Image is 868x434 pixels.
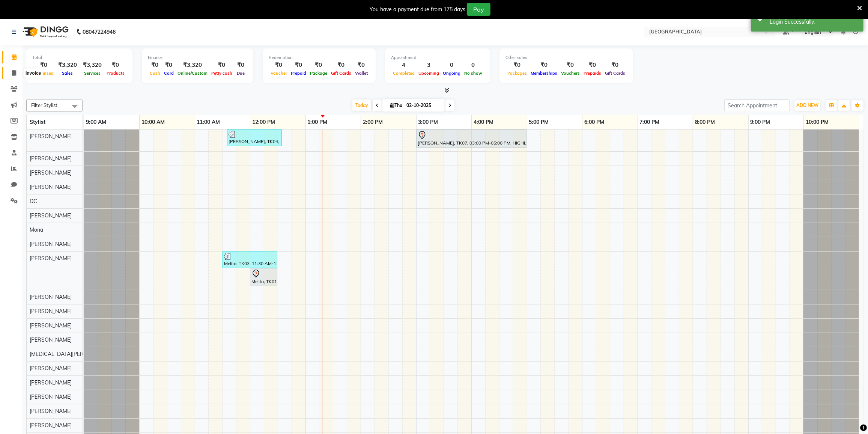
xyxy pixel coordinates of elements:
[30,336,72,343] span: [PERSON_NAME]
[30,226,43,233] span: Mona
[361,117,385,128] a: 2:00 PM
[441,61,462,69] div: 0
[391,54,484,61] div: Appointment
[417,131,526,146] div: [PERSON_NAME], TK07, 03:00 PM-05:00 PM, HIGHLIGHTS UPTO WAIST
[24,69,43,78] div: Invoice
[148,71,162,76] span: Cash
[749,117,772,128] a: 9:00 PM
[582,71,603,76] span: Prepaids
[162,71,176,76] span: Card
[770,18,858,26] div: Login Successfully.
[724,99,790,111] input: Search Appointment
[417,61,441,69] div: 3
[228,131,281,145] div: [PERSON_NAME], TK04, 11:35 AM-12:35 PM, KIDS GIRL HAIR CUT (BELOW 8 YEARS )
[269,54,370,61] div: Redemption
[30,241,72,247] span: [PERSON_NAME]
[176,71,209,76] span: Online/Custom
[55,61,80,69] div: ₹3,320
[582,117,606,128] a: 6:00 PM
[289,71,308,76] span: Prepaid
[388,102,404,108] span: Thu
[638,117,662,128] a: 7:00 PM
[796,102,818,108] span: ADD NEW
[31,102,57,108] span: Filter Stylist
[82,71,102,76] span: Services
[529,61,559,69] div: ₹0
[105,61,126,69] div: ₹0
[19,21,71,42] img: logo
[30,255,72,262] span: [PERSON_NAME]
[603,71,627,76] span: Gift Cards
[329,71,353,76] span: Gift Cards
[352,99,371,111] span: Today
[30,393,72,400] span: [PERSON_NAME]
[391,71,417,76] span: Completed
[32,54,126,61] div: Total
[308,61,329,69] div: ₹0
[804,117,830,128] a: 10:00 PM
[30,119,45,125] span: Stylist
[223,253,277,267] div: Melita, TK03, 11:30 AM-12:30 PM, MASTER HAIR CUT {MEN},[PERSON_NAME] STYLING
[505,54,627,61] div: Other sales
[105,71,126,76] span: Products
[30,322,72,329] span: [PERSON_NAME]
[30,133,72,140] span: [PERSON_NAME]
[251,269,277,285] div: Melita, TK01, 12:00 PM-12:30 PM, MASTER HAIR CUT {MEN}
[472,117,495,128] a: 4:00 PM
[529,71,559,76] span: Memberships
[30,198,37,205] span: DC
[794,100,820,111] button: ADD NEW
[353,71,370,76] span: Wallet
[559,71,582,76] span: Vouchers
[234,61,247,69] div: ₹0
[353,61,370,69] div: ₹0
[148,61,162,69] div: ₹0
[30,422,72,429] span: [PERSON_NAME]
[462,71,484,76] span: No show
[441,71,462,76] span: Ongoing
[693,117,717,128] a: 8:00 PM
[370,6,465,14] div: You have a payment due from 175 days
[30,184,72,190] span: [PERSON_NAME]
[30,308,72,315] span: [PERSON_NAME]
[404,100,442,111] input: 2025-10-02
[250,117,277,128] a: 12:00 PM
[235,71,247,76] span: Due
[83,21,116,42] b: 08047224946
[30,155,72,162] span: [PERSON_NAME]
[140,117,167,128] a: 10:00 AM
[269,71,289,76] span: Voucher
[30,169,72,176] span: [PERSON_NAME]
[329,61,353,69] div: ₹0
[195,117,222,128] a: 11:00 AM
[30,408,72,414] span: [PERSON_NAME]
[505,61,529,69] div: ₹0
[60,71,75,76] span: Sales
[527,117,551,128] a: 5:00 PM
[269,61,289,69] div: ₹0
[289,61,308,69] div: ₹0
[30,351,114,357] span: [MEDICAL_DATA][PERSON_NAME]
[30,379,72,386] span: [PERSON_NAME]
[308,71,329,76] span: Package
[467,3,490,16] button: Pay
[209,71,234,76] span: Petty cash
[505,71,529,76] span: Packages
[559,61,582,69] div: ₹0
[176,61,209,69] div: ₹3,320
[209,61,234,69] div: ₹0
[162,61,176,69] div: ₹0
[80,61,105,69] div: ₹3,320
[582,61,603,69] div: ₹0
[30,365,72,372] span: [PERSON_NAME]
[32,61,55,69] div: ₹0
[391,61,417,69] div: 4
[30,294,72,300] span: [PERSON_NAME]
[306,117,329,128] a: 1:00 PM
[417,117,440,128] a: 3:00 PM
[30,212,72,219] span: [PERSON_NAME]
[603,61,627,69] div: ₹0
[84,117,108,128] a: 9:00 AM
[148,54,247,61] div: Finance
[417,71,441,76] span: Upcoming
